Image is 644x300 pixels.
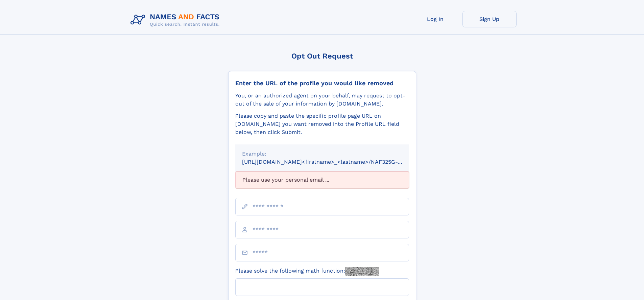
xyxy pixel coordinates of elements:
img: Logo Names and Facts [128,11,225,29]
div: Please use your personal email ... [235,171,409,188]
a: Log In [408,11,462,27]
div: Example: [242,150,402,158]
small: [URL][DOMAIN_NAME]<firstname>_<lastname>/NAF325G-xxxxxxxx [242,159,422,165]
label: Please solve the following math function: [235,267,379,276]
div: You, or an authorized agent on your behalf, may request to opt-out of the sale of your informatio... [235,92,409,108]
div: Enter the URL of the profile you would like removed [235,79,409,87]
a: Sign Up [462,11,517,27]
div: Please copy and paste the specific profile page URL on [DOMAIN_NAME] you want removed into the Pr... [235,112,409,136]
div: Opt Out Request [228,52,416,60]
